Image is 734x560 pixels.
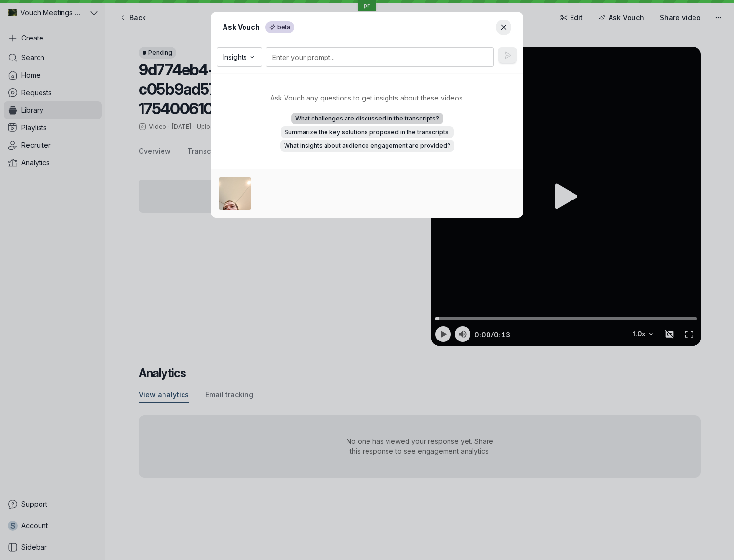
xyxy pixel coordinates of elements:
h1: Ask Vouch [223,21,260,33]
span: What challenges are discussed in the transcripts? [295,114,439,123]
span: What insights about audience engagement are provided? [284,141,450,151]
button: Insights [217,47,262,67]
button: What insights about audience engagement are provided? [280,140,454,152]
button: Send prompt [498,47,517,63]
button: Play video [219,177,251,210]
span: Insights [223,52,247,62]
span: Summarize the key solutions proposed in the transcripts. [285,127,450,137]
button: What challenges are discussed in the transcripts? [291,113,443,124]
span: beta [277,21,290,33]
p: Ask Vouch any questions to get insights about these videos. [223,93,511,103]
button: Close modal [496,20,511,35]
button: Summarize the key solutions proposed in the transcripts. [281,126,454,138]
